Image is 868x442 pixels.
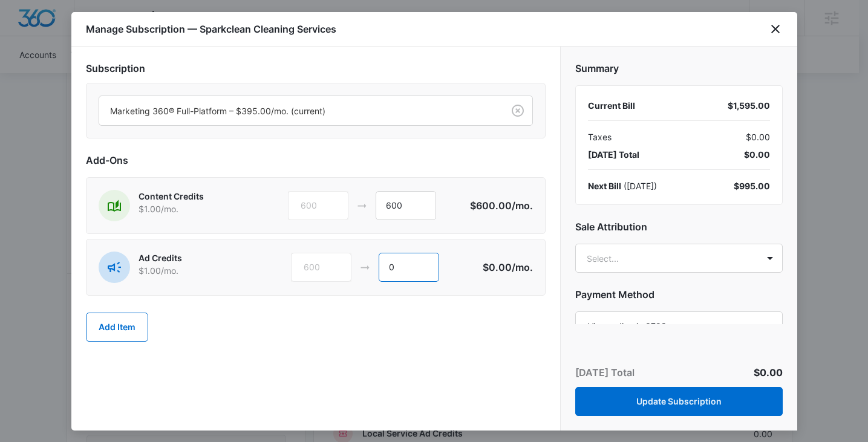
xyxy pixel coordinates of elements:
h2: Payment Method [575,287,783,302]
img: logo_orange.svg [19,19,29,29]
span: $0.00 [746,131,770,143]
div: v 4.0.25 [34,19,59,29]
span: Taxes [588,131,612,143]
p: $0.00 [476,260,533,275]
p: Content Credits [139,190,244,203]
span: $0.00 [744,148,770,161]
input: 1 [376,191,436,220]
div: ( [DATE] ) [588,180,657,192]
h2: Sale Attribution [575,219,783,234]
img: tab_domain_overview_orange.svg [33,70,42,80]
p: [DATE] Total [575,365,635,380]
h2: Summary [575,61,783,76]
button: Update Subscription [575,387,783,416]
h2: Subscription [86,61,546,76]
input: Subscription [110,105,113,117]
span: Next Bill [588,181,621,191]
button: close [768,22,783,36]
span: /mo. [512,261,533,273]
p: $1.00 /mo. [139,203,244,215]
div: Keywords by Traffic [134,71,204,79]
h1: Manage Subscription — Sparkclean Cleaning Services [86,22,336,36]
span: /mo. [512,200,533,212]
button: Add Item [86,313,148,342]
p: Ad Credits [139,252,244,264]
span: $0.00 [754,366,783,379]
h2: Add-Ons [86,153,546,167]
span: Current Bill [588,100,635,111]
div: Domain Overview [46,71,108,79]
div: $1,595.00 [728,99,770,112]
span: [DATE] Total [588,148,639,161]
p: $600.00 [470,198,533,213]
img: website_grey.svg [19,31,29,41]
img: tab_keywords_by_traffic_grey.svg [120,70,130,80]
div: $995.00 [734,180,770,192]
div: Domain: [DOMAIN_NAME] [31,31,133,41]
button: Clear [508,101,527,120]
input: 1 [379,253,439,282]
p: $1.00 /mo. [139,264,244,277]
